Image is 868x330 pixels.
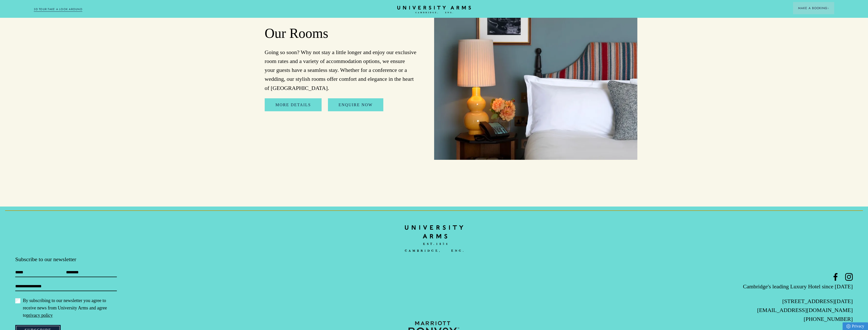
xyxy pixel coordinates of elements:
a: [EMAIL_ADDRESS][DOMAIN_NAME] [757,307,853,313]
a: privacy policy [26,313,53,318]
img: bc90c398f2f6aa16c3ede0e16ee64a97.svg [405,222,463,256]
p: [STREET_ADDRESS][DATE] [574,297,853,306]
p: Going so soon? Why not stay a little longer and enjoy our exclusive room rates and a variety of a... [265,48,417,92]
a: Enquire Now [328,98,383,112]
h2: Our Rooms [265,25,417,42]
a: Facebook [832,273,839,281]
button: Make a BookingArrow icon [793,2,834,14]
a: 3D TOUR:TAKE A LOOK AROUND [34,7,82,12]
span: Make a Booking [798,6,829,10]
img: Privacy [846,324,850,328]
input: By subscribing to our newsletter you agree to receive news from University Arms and agree topriva... [15,298,20,303]
p: Subscribe to our newsletter [15,256,294,263]
a: Privacy [843,322,868,330]
a: More Details [265,98,322,112]
a: Home [405,222,463,256]
label: By subscribing to our newsletter you agree to receive news from University Arms and agree to [15,297,117,319]
a: Home [397,6,471,14]
a: Instagram [845,273,853,281]
img: Arrow icon [827,7,829,9]
p: Cambridge's leading Luxury Hotel since [DATE] [574,282,853,291]
a: [PHONE_NUMBER] [804,316,853,322]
